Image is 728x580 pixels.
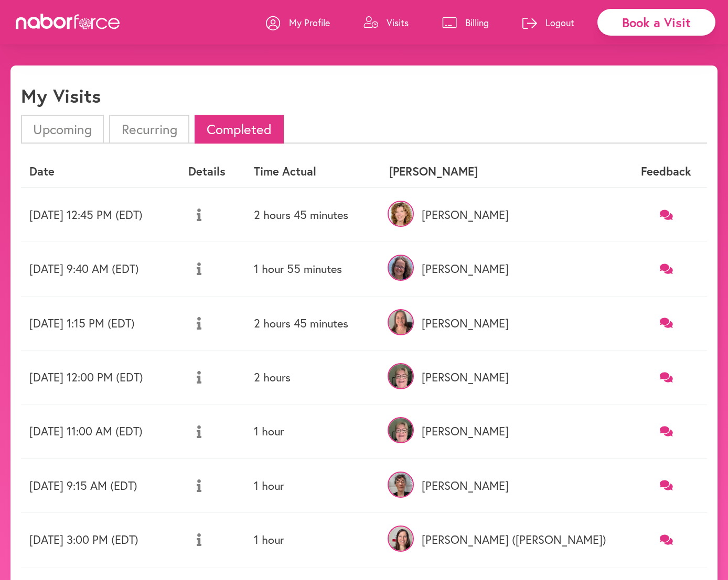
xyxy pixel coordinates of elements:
li: Recurring [109,115,189,144]
th: Date [21,156,180,187]
th: Details [180,156,245,187]
td: [DATE] 9:40 AM (EDT) [21,242,180,296]
td: 1 hour [245,404,381,458]
p: Logout [545,16,574,29]
p: My Profile [289,16,330,29]
td: 2 hours [245,350,381,404]
li: Completed [195,115,284,144]
td: 1 hour [245,458,381,512]
td: 1 hour [245,513,381,567]
div: Book a Visit [597,9,715,36]
p: [PERSON_NAME] [389,316,617,330]
td: 2 hours 45 minutes [245,188,381,242]
h1: My Visits [21,84,101,107]
td: [DATE] 1:15 PM (EDT) [21,296,180,350]
td: [DATE] 11:00 AM (EDT) [21,404,180,458]
td: [DATE] 3:00 PM (EDT) [21,513,180,567]
p: [PERSON_NAME] [389,262,617,276]
p: [PERSON_NAME] [389,370,617,384]
td: 1 hour 55 minutes [245,242,381,296]
td: [DATE] 12:45 PM (EDT) [21,188,180,242]
p: [PERSON_NAME] ([PERSON_NAME]) [389,533,617,546]
th: [PERSON_NAME] [381,156,626,187]
th: Time Actual [245,156,381,187]
a: Billing [442,7,489,38]
img: YbBn7rTTViwzWuaDH323 [388,417,414,443]
th: Feedback [625,156,707,187]
img: d5XKTTaITkWXIYID7xkv [388,526,414,552]
p: [PERSON_NAME] [389,479,617,493]
li: Upcoming [21,115,104,144]
img: xl1XQQG9RiyRcsUQsj6u [388,309,414,335]
p: Visits [387,16,409,29]
img: JLAa27nNTISa5OHrsy4Z [388,201,414,227]
img: YbBn7rTTViwzWuaDH323 [388,363,414,389]
a: Visits [363,7,409,38]
img: QKmG66FTNKlqGY8w2QZg [388,255,414,281]
p: [PERSON_NAME] [389,424,617,438]
td: 2 hours 45 minutes [245,296,381,350]
p: Billing [465,16,489,29]
td: [DATE] 12:00 PM (EDT) [21,350,180,404]
a: Logout [522,7,574,38]
img: CPWMmmkhRrWY3t8uLB4d [388,472,414,498]
p: [PERSON_NAME] [389,208,617,222]
td: [DATE] 9:15 AM (EDT) [21,458,180,512]
a: My Profile [266,7,330,38]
